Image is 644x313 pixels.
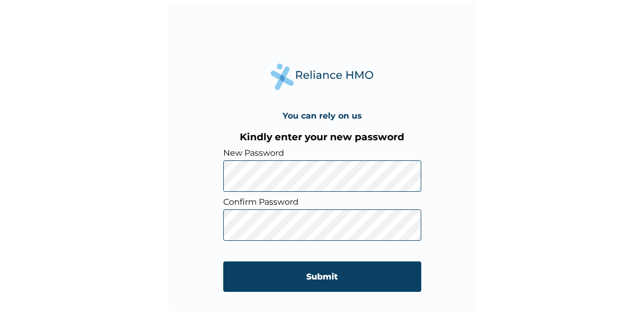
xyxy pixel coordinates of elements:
label: Confirm Password [223,197,421,207]
label: New Password [223,148,421,158]
input: Submit [223,261,421,292]
h3: Kindly enter your new password [223,131,421,143]
img: Reliance Health's Logo [271,63,374,90]
h4: You can rely on us [283,111,362,121]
